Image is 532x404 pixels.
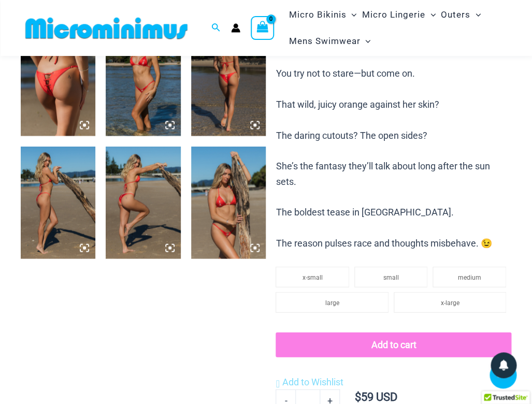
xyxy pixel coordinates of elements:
li: x-small [276,266,349,287]
span: Outers [441,2,470,28]
span: Menu Toggle [346,2,356,28]
span: Micro Bikinis [289,2,346,28]
a: Account icon link [231,23,240,33]
img: Link Tangello 3070 Tri Top 2031 Cheeky [106,24,180,136]
a: Mens SwimwearMenu ToggleMenu Toggle [286,28,373,54]
bdi: 59 USD [355,390,397,403]
li: large [276,292,388,312]
span: large [325,299,339,306]
span: x-large [440,299,459,306]
button: Add to cart [276,332,511,357]
a: OutersMenu ToggleMenu Toggle [438,2,483,28]
li: medium [433,266,506,287]
li: x-large [394,292,506,312]
span: small [383,273,399,281]
span: medium [458,273,481,281]
img: Link Tangello 3070 Tri Top 2031 Cheeky [106,146,180,258]
span: $ [355,390,361,403]
span: x-small [303,273,323,281]
span: Menu Toggle [470,2,481,28]
a: Search icon link [211,22,221,35]
a: Micro LingerieMenu ToggleMenu Toggle [360,2,438,28]
img: Link Tangello 2031 Cheeky [21,24,95,136]
span: Mens Swimwear [289,28,360,54]
span: Micro Lingerie [362,2,425,28]
span: Menu Toggle [425,2,436,28]
a: View Shopping Cart, empty [251,16,275,40]
img: Link Tangello 3070 Tri Top 2031 Cheeky [191,146,266,258]
img: Link Tangello 3070 Tri Top 2031 Cheeky [21,146,95,258]
a: Micro BikinisMenu ToggleMenu Toggle [286,2,359,28]
span: Menu Toggle [360,28,370,54]
img: MM SHOP LOGO FLAT [21,17,192,40]
span: Add to Wishlist [282,376,343,387]
a: Add to Wishlist [276,374,343,389]
img: Link Tangello 3070 Tri Top 2031 Cheeky [191,24,266,136]
li: small [354,266,428,287]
